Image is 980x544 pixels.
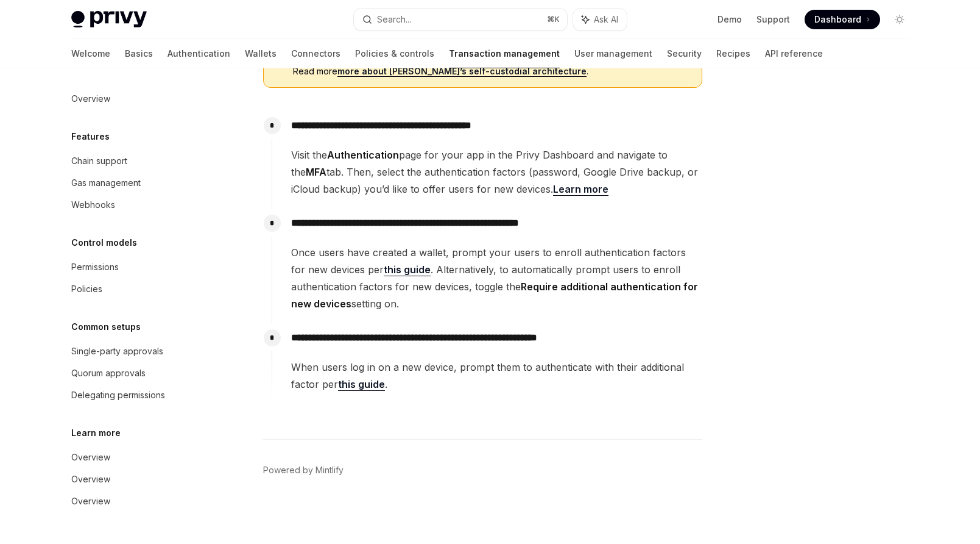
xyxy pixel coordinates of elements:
[337,66,587,77] a: more about [PERSON_NAME]’s self-custodial architecture
[765,39,823,68] a: API reference
[71,176,141,190] div: Gas management
[62,172,217,194] a: Gas management
[71,129,110,144] h5: Features
[62,256,217,278] a: Permissions
[71,11,147,28] img: light logo
[71,320,141,334] h5: Common setups
[547,15,560,24] span: ⌘ K
[62,340,217,362] a: Single-party approvals
[71,494,110,509] div: Overview
[756,13,790,26] a: Support
[717,13,742,26] a: Demo
[71,198,115,212] div: Webhooks
[327,149,399,161] strong: Authentication
[245,39,277,68] a: Wallets
[355,39,434,68] a: Policies & controls
[125,39,153,68] a: Basics
[71,450,110,465] div: Overview
[293,65,689,77] span: Read more .
[71,91,110,106] div: Overview
[354,9,567,30] button: Search...⌘K
[71,472,110,487] div: Overview
[553,183,608,196] a: Learn more
[594,13,618,26] span: Ask AI
[71,39,110,68] a: Welcome
[62,194,217,216] a: Webhooks
[805,10,880,29] a: Dashboard
[71,366,146,381] div: Quorum approvals
[71,235,137,250] h5: Control models
[62,490,217,512] a: Overview
[573,9,627,30] button: Ask AI
[291,146,702,198] span: Visit the page for your app in the Privy Dashboard and navigate to the tab. Then, select the auth...
[384,263,431,276] a: this guide
[62,362,217,384] a: Quorum approvals
[377,12,411,27] div: Search...
[62,468,217,490] a: Overview
[291,244,702,312] span: Once users have created a wallet, prompt your users to enroll authentication factors for new devi...
[716,39,750,68] a: Recipes
[71,154,127,168] div: Chain support
[62,150,217,172] a: Chain support
[449,39,560,68] a: Transaction management
[667,39,702,68] a: Security
[263,464,344,476] a: Powered by Mintlify
[890,10,909,29] button: Toggle dark mode
[71,426,121,440] h5: Learn more
[71,282,102,296] div: Policies
[574,39,652,68] a: User management
[306,166,326,178] strong: MFA
[71,260,119,274] div: Permissions
[167,39,230,68] a: Authentication
[291,359,702,393] span: When users log in on a new device, prompt them to authenticate with their additional factor per .
[62,384,217,406] a: Delegating permissions
[62,278,217,300] a: Policies
[71,344,163,359] div: Single-party approvals
[71,388,165,403] div: Delegating permissions
[291,39,340,68] a: Connectors
[291,281,698,310] strong: Require additional authentication for new devices
[338,378,385,391] a: this guide
[62,88,217,110] a: Overview
[62,446,217,468] a: Overview
[814,13,861,26] span: Dashboard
